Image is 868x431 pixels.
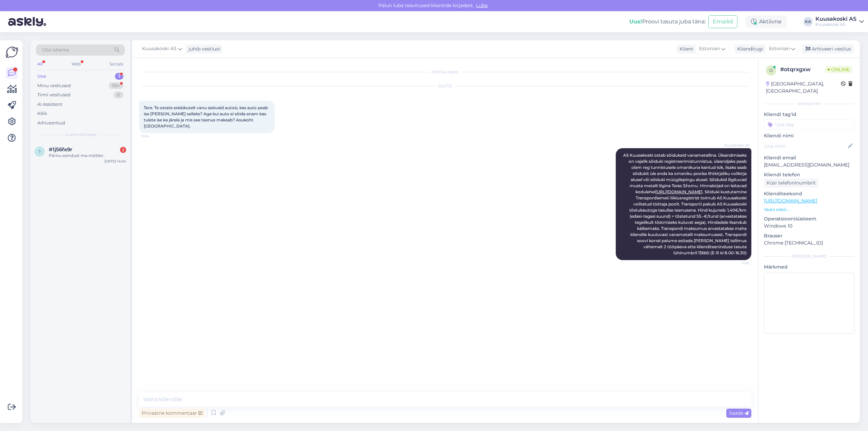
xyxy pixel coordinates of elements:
p: Klienditeekond [764,190,854,197]
div: Privaatne kommentaar [139,409,205,418]
div: 1 [115,73,123,80]
div: [PERSON_NAME] [764,253,854,259]
span: Tere. Te ostate eraisikutelt vanu seisvaid autosi, kas auto peab ise [PERSON_NAME] selleks? Aga k... [144,105,269,129]
div: Kliendi info [764,101,854,107]
span: Otsi kliente [42,46,69,54]
div: [GEOGRAPHIC_DATA], [GEOGRAPHIC_DATA] [766,80,841,95]
div: AI Assistent [37,101,62,108]
div: KA [803,17,813,26]
span: 11:04 [141,134,166,139]
img: Askly Logo [5,46,18,59]
p: Kliendi email [764,154,854,161]
div: Web [70,60,82,68]
div: Arhiveeritud [37,120,65,126]
div: Kuusakoski AS [815,22,856,27]
p: Kliendi tag'id [764,111,854,118]
div: Klienditugi [734,45,763,53]
div: Tiimi vestlused [37,92,71,98]
span: Uued vestlused [65,132,96,138]
div: Minu vestlused [37,82,71,89]
p: Vaata edasi ... [764,207,854,213]
span: Estonian [769,45,790,53]
p: Brauser [764,232,854,239]
div: Pärnu esindust ma mõtlen . [49,153,126,159]
span: Estonian [699,45,720,53]
span: 11:25 [724,260,749,266]
div: Vestlus algas [139,69,751,75]
p: Chrome [TECHNICAL_ID] [764,239,854,247]
p: Operatsioonisüsteem [764,215,854,222]
div: [DATE] 14:04 [104,159,126,164]
div: [DATE] [139,83,751,89]
p: Windows 10 [764,222,854,230]
b: Uus! [629,18,642,25]
span: Luba [474,2,490,8]
div: Klient [677,45,693,53]
div: Uus [37,73,46,80]
span: Online [825,66,852,73]
span: Kuusakoski AS [142,45,177,53]
input: Lisa nimi [764,142,847,150]
span: Kuusakoski AS [724,143,749,148]
a: [URL][DOMAIN_NAME] [764,198,817,204]
div: All [36,60,44,68]
p: Kliendi telefon [764,171,854,178]
span: 1 [39,149,40,154]
input: Lisa tag [764,119,854,130]
div: Aktiivne [746,16,787,28]
p: [EMAIL_ADDRESS][DOMAIN_NAME] [764,161,854,169]
p: Kliendi nimi [764,132,854,139]
div: Socials [108,60,125,68]
div: # otqrxgxw [780,65,825,74]
button: Emailid [708,15,737,28]
div: Kuusakoski AS [815,16,856,22]
a: [URL][DOMAIN_NAME] [655,189,703,194]
div: Küsi telefoninumbrit [764,178,818,188]
span: Saada [729,410,749,416]
div: 99+ [109,82,123,89]
div: 2 [120,147,126,153]
div: Kõik [37,110,47,117]
div: 0 [114,92,123,98]
span: #1j56fe9r [49,146,72,153]
div: juhib vestlust [186,45,220,53]
p: Märkmed [764,263,854,271]
div: Proovi tasuta juba täna: [629,18,706,26]
div: Arhiveeri vestlus [802,44,854,54]
a: Kuusakoski ASKuusakoski AS [815,16,864,27]
span: o [769,68,773,73]
span: AS Kuusakoski ostab sõidukeid vanametallina. Üleandmiseks on vajalik sõiduki registreerimistunnis... [623,153,748,255]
